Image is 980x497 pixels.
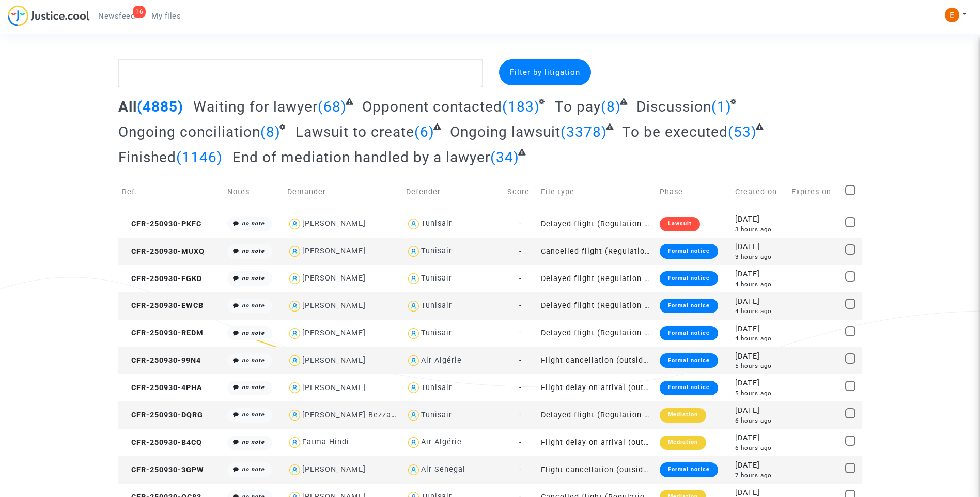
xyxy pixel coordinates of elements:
[519,438,522,447] span: -
[490,149,519,166] span: (34)
[406,408,421,423] img: icon-user.svg
[735,296,784,307] div: [DATE]
[945,8,959,22] img: ACg8ocIeiFvHKe4dA5oeRFd_CiCnuxWUEc1A2wYhRJE3TTWt=s96-c
[224,174,284,210] td: Notes
[302,465,366,474] div: [PERSON_NAME]
[421,219,452,228] div: Tunisair
[406,353,421,368] img: icon-user.svg
[421,465,465,474] div: Air Senegal
[510,68,580,77] span: Filter by litigation
[421,438,462,446] div: Air Algérie
[735,269,784,280] div: [DATE]
[735,471,784,480] div: 7 hours ago
[660,408,706,423] div: Mediation
[519,220,522,228] span: -
[287,299,302,314] img: icon-user.svg
[143,8,189,24] a: My files
[151,11,181,21] span: My files
[118,98,137,115] span: All
[735,416,784,425] div: 6 hours ago
[555,98,601,115] span: To pay
[122,301,204,310] span: CFR-250930-EWCB
[421,356,462,365] div: Air Algérie
[406,216,421,231] img: icon-user.svg
[519,301,522,310] span: -
[193,98,318,115] span: Waiting for lawyer
[660,381,718,395] div: Formal notice
[242,466,265,473] i: no note
[242,302,265,309] i: no note
[302,301,366,310] div: [PERSON_NAME]
[711,98,732,115] span: (1)
[122,411,203,420] span: CFR-250930-DQRG
[302,383,366,392] div: [PERSON_NAME]
[660,326,718,340] div: Formal notice
[421,329,452,337] div: Tunisair
[537,401,656,429] td: Delayed flight (Regulation EC 261/2004)
[656,174,732,210] td: Phase
[622,123,728,141] span: To be executed
[537,347,656,375] td: Flight cancellation (outside of EU - Montreal Convention)
[735,214,784,225] div: [DATE]
[636,98,711,115] span: Discussion
[735,323,784,335] div: [DATE]
[406,244,421,259] img: icon-user.svg
[537,174,656,210] td: File type
[788,174,842,210] td: Expires on
[660,299,718,313] div: Formal notice
[406,435,421,450] img: icon-user.svg
[519,411,522,420] span: -
[660,244,718,258] div: Formal notice
[90,8,143,24] a: 16Newsfeed
[122,465,204,474] span: CFR-250930-3GPW
[122,220,201,228] span: CFR-250930-PKFC
[735,280,784,289] div: 4 hours ago
[287,462,302,477] img: icon-user.svg
[537,292,656,320] td: Delayed flight (Regulation EC 261/2004)
[537,374,656,401] td: Flight delay on arrival (outside of EU - Montreal Convention)
[660,462,718,477] div: Formal notice
[519,383,522,392] span: -
[242,220,265,227] i: no note
[284,174,402,210] td: Demander
[302,438,349,446] div: Fatma Hindi
[502,98,540,115] span: (183)
[118,123,260,141] span: Ongoing conciliation
[421,411,452,420] div: Tunisair
[537,320,656,347] td: Delayed flight (Regulation EC 261/2004)
[450,123,561,141] span: Ongoing lawsuit
[133,6,146,18] div: 16
[660,217,700,231] div: Lawsuit
[660,436,706,450] div: Mediation
[537,429,656,456] td: Flight delay on arrival (outside of EU - Montreal Convention)
[242,439,265,445] i: no note
[302,411,463,420] div: [PERSON_NAME] Bezzari [PERSON_NAME]
[406,299,421,314] img: icon-user.svg
[421,274,452,283] div: Tunisair
[735,351,784,362] div: [DATE]
[122,356,201,365] span: CFR-250930-99N4
[287,326,302,341] img: icon-user.svg
[735,432,784,444] div: [DATE]
[122,438,202,447] span: CFR-250930-B4CQ
[362,98,502,115] span: Opponent contacted
[561,123,607,141] span: (3378)
[260,123,281,141] span: (8)
[287,271,302,286] img: icon-user.svg
[519,356,522,365] span: -
[735,460,784,471] div: [DATE]
[406,462,421,477] img: icon-user.svg
[735,241,784,253] div: [DATE]
[8,5,90,26] img: jc-logo.svg
[302,329,366,337] div: [PERSON_NAME]
[242,411,265,418] i: no note
[421,383,452,392] div: Tunisair
[302,274,366,283] div: [PERSON_NAME]
[406,326,421,341] img: icon-user.svg
[735,405,784,416] div: [DATE]
[402,174,504,210] td: Defender
[242,275,265,282] i: no note
[295,123,414,141] span: Lawsuit to create
[519,247,522,256] span: -
[118,149,176,166] span: Finished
